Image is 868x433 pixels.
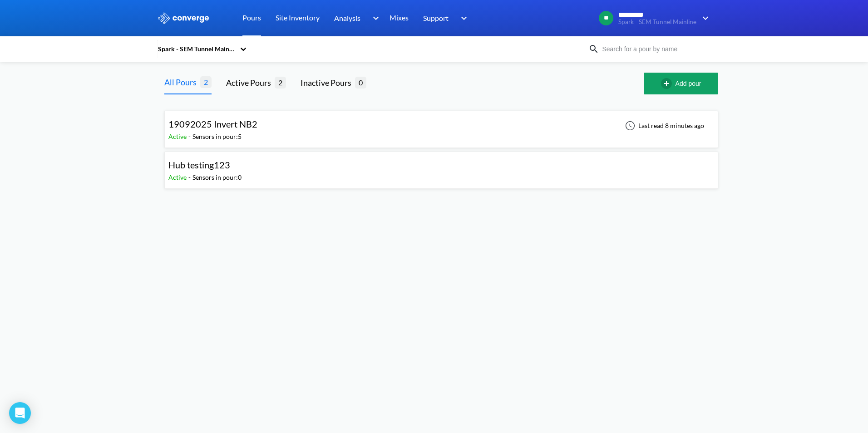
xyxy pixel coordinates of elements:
[367,13,381,24] img: downArrow.svg
[226,76,275,89] div: Active Pours
[164,162,718,170] a: Hub testing123Active-Sensors in pour:0
[620,120,707,131] div: Last read 8 minutes ago
[423,12,449,24] span: Support
[355,77,366,88] span: 0
[192,172,242,182] div: Sensors in pour: 0
[301,76,355,89] div: Inactive Pours
[168,159,230,170] span: Hub testing123
[275,77,286,88] span: 2
[599,44,709,54] input: Search for a pour by name
[192,132,242,142] div: Sensors in pour: 5
[618,19,696,25] span: Spark - SEM Tunnel Mainline
[200,76,212,88] span: 2
[455,13,469,24] img: downArrow.svg
[644,73,718,94] button: Add pour
[157,12,210,24] img: logo_ewhite.svg
[164,76,200,89] div: All Pours
[168,118,257,129] span: 19092025 Invert NB2
[157,44,235,54] div: Spark - SEM Tunnel Mainline
[588,44,599,54] img: icon-search.svg
[661,78,676,89] img: add-circle-outline.svg
[334,12,360,24] span: Analysis
[168,173,188,181] span: Active
[168,133,188,140] span: Active
[9,402,31,424] div: Open Intercom Messenger
[164,121,718,129] a: 19092025 Invert NB2Active-Sensors in pour:5Last read 8 minutes ago
[696,13,711,24] img: downArrow.svg
[188,173,192,181] span: -
[188,133,192,140] span: -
